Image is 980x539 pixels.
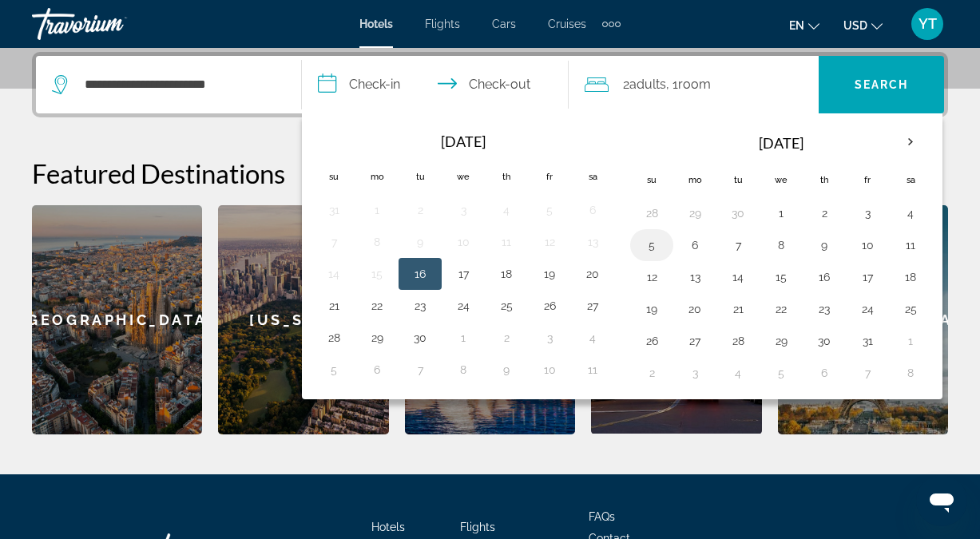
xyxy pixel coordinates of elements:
[811,298,837,320] button: Day 23
[450,359,476,381] button: Day 8
[32,3,192,45] a: Travorium
[682,266,708,288] button: Day 13
[682,234,708,256] button: Day 6
[580,359,605,381] button: Day 11
[425,18,460,30] a: Flights
[321,231,347,253] button: Day 7
[580,199,605,221] button: Day 6
[639,362,665,384] button: Day 2
[725,234,751,256] button: Day 7
[919,16,937,32] span: YT
[364,295,390,317] button: Day 22
[855,202,880,224] button: Day 3
[407,359,433,381] button: Day 7
[450,295,476,317] button: Day 24
[898,202,923,224] button: Day 4
[855,298,880,320] button: Day 24
[629,77,666,92] span: Adults
[407,263,433,285] button: Day 16
[494,327,519,349] button: Day 2
[364,359,390,381] button: Day 6
[855,78,909,91] span: Search
[811,362,837,384] button: Day 6
[682,298,708,320] button: Day 20
[537,263,562,285] button: Day 19
[460,521,495,533] a: Flights
[768,202,794,224] button: Day 1
[889,124,932,161] button: Next month
[548,18,586,30] a: Cruises
[639,234,665,256] button: Day 5
[811,202,837,224] button: Day 2
[450,263,476,285] button: Day 17
[602,11,621,37] button: Extra navigation items
[589,510,615,523] a: FAQs
[537,295,562,317] button: Day 26
[843,14,883,37] button: Change currency
[407,327,433,349] button: Day 30
[898,234,923,256] button: Day 11
[492,18,516,30] a: Cars
[364,199,390,221] button: Day 1
[789,14,819,37] button: Change language
[725,202,751,224] button: Day 30
[898,330,923,352] button: Day 1
[32,205,202,434] a: [GEOGRAPHIC_DATA]
[811,266,837,288] button: Day 16
[569,56,819,113] button: Travelers: 2 adults, 0 children
[364,263,390,285] button: Day 15
[725,266,751,288] button: Day 14
[450,199,476,221] button: Day 3
[371,521,405,533] a: Hotels
[639,330,665,352] button: Day 26
[789,19,804,32] span: en
[916,475,967,526] iframe: Button to launch messaging window
[819,56,944,113] button: Search
[364,231,390,253] button: Day 8
[580,327,605,349] button: Day 4
[494,359,519,381] button: Day 9
[359,18,393,30] a: Hotels
[768,234,794,256] button: Day 8
[811,330,837,352] button: Day 30
[682,330,708,352] button: Day 27
[811,234,837,256] button: Day 9
[494,263,519,285] button: Day 18
[898,298,923,320] button: Day 25
[494,199,519,221] button: Day 4
[855,362,880,384] button: Day 7
[678,77,711,92] span: Room
[580,295,605,317] button: Day 27
[682,362,708,384] button: Day 3
[494,231,519,253] button: Day 11
[898,266,923,288] button: Day 18
[407,199,433,221] button: Day 2
[580,263,605,285] button: Day 20
[673,124,889,162] th: [DATE]
[321,359,347,381] button: Day 5
[855,266,880,288] button: Day 17
[768,362,794,384] button: Day 5
[537,199,562,221] button: Day 5
[364,327,390,349] button: Day 29
[537,231,562,253] button: Day 12
[855,330,880,352] button: Day 31
[725,362,751,384] button: Day 4
[768,330,794,352] button: Day 29
[494,295,519,317] button: Day 25
[450,327,476,349] button: Day 1
[218,205,388,434] a: [US_STATE]
[898,362,923,384] button: Day 8
[639,266,665,288] button: Day 12
[32,157,948,189] h2: Featured Destinations
[682,202,708,224] button: Day 29
[450,231,476,253] button: Day 10
[321,295,347,317] button: Day 21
